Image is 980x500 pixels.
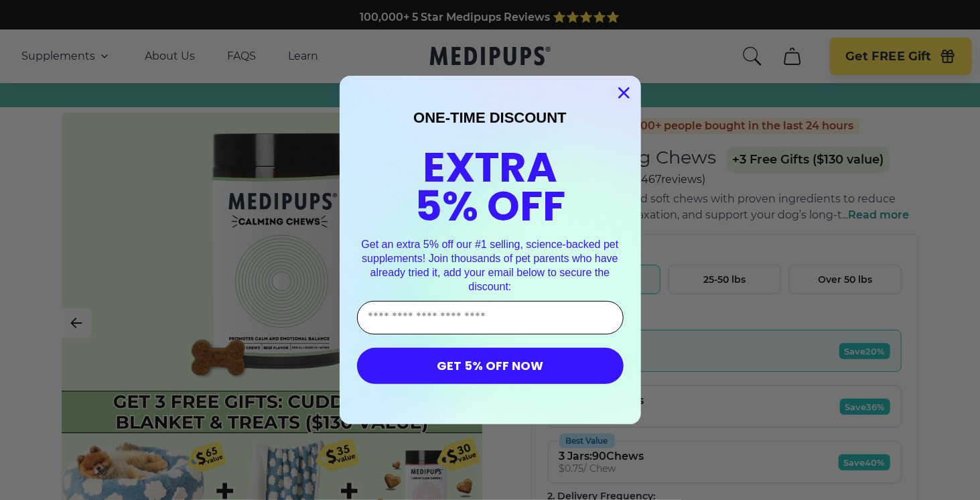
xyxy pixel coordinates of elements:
span: EXTRA [423,138,557,196]
span: 5% OFF [415,177,565,235]
button: Close dialog [612,81,636,105]
span: Get an extra 5% off our #1 selling, science-backed pet supplements! Join thousands of pet parents... [362,239,619,292]
span: ONE-TIME DISCOUNT [413,109,567,126]
button: GET 5% OFF NOW [357,348,624,384]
